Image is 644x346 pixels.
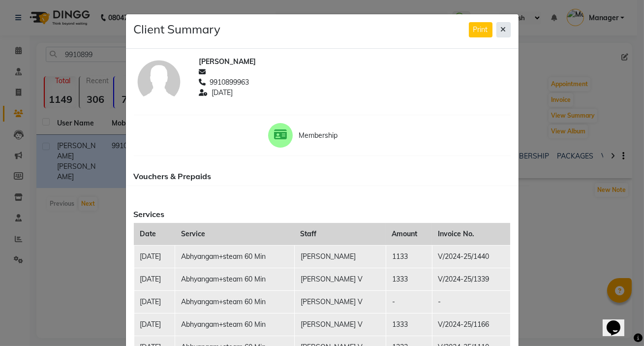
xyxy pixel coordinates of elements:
[603,307,634,336] iframe: chat widget
[432,223,510,246] th: Invoice No.
[294,313,386,336] td: [PERSON_NAME] V
[386,313,432,336] td: 1333
[134,290,175,313] td: [DATE]
[199,57,256,67] span: [PERSON_NAME]
[432,313,510,336] td: V/2024-25/1166
[294,290,386,313] td: [PERSON_NAME] V
[134,245,175,268] td: [DATE]
[175,290,295,313] td: Abhyangam+steam 60 Min
[386,290,432,313] td: -
[175,245,295,268] td: Abhyangam+steam 60 Min
[432,268,510,290] td: V/2024-25/1339
[175,268,295,290] td: Abhyangam+steam 60 Min
[299,130,376,141] span: Membership
[134,223,175,246] th: Date
[432,290,510,313] td: -
[469,22,492,37] button: Print
[134,172,511,181] h6: Vouchers & Prepaids
[134,22,221,36] h4: Client Summary
[212,88,233,98] span: [DATE]
[210,77,249,88] span: 9910899963
[386,268,432,290] td: 1333
[386,245,432,268] td: 1133
[294,268,386,290] td: [PERSON_NAME] V
[175,223,295,246] th: Service
[134,268,175,290] td: [DATE]
[432,245,510,268] td: V/2024-25/1440
[134,210,511,219] h6: Services
[294,223,386,246] th: Staff
[175,313,295,336] td: Abhyangam+steam 60 Min
[294,245,386,268] td: [PERSON_NAME]
[134,313,175,336] td: [DATE]
[386,223,432,246] th: Amount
